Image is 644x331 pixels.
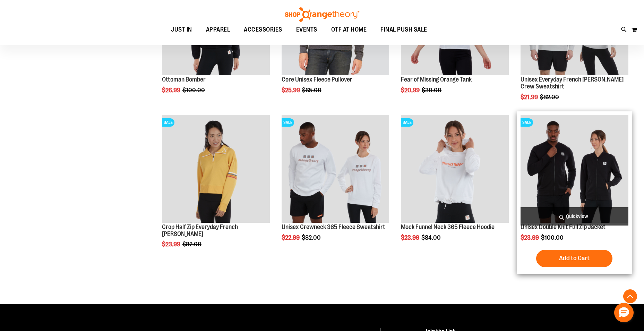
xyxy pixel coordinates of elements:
[199,22,237,38] a: APPAREL
[536,250,612,267] button: Add to Cart
[401,118,413,127] span: SALE
[521,94,539,101] span: $21.99
[162,115,270,224] a: Product image for Crop Half Zip Everyday French Terry PulloverSALE
[282,115,389,224] a: Product image for Unisex Crewneck 365 Fleece SweatshirtSALE
[282,118,294,127] span: SALE
[162,223,238,237] a: Crop Half Zip Everyday French [PERSON_NAME]
[401,234,420,241] span: $23.99
[401,87,421,94] span: $20.99
[158,111,273,266] div: product
[171,22,192,37] span: JUST IN
[401,76,472,83] a: Fear of Missing Orange Tank
[182,87,206,94] span: $100.00
[302,234,322,241] span: $82.00
[373,22,434,37] a: FINAL PUSH SALE
[421,234,442,241] span: $84.00
[559,254,590,262] span: Add to Cart
[324,22,374,38] a: OTF AT HOME
[282,115,389,223] img: Product image for Unisex Crewneck 365 Fleece Sweatshirt
[302,87,323,94] span: $65.00
[162,115,270,223] img: Product image for Crop Half Zip Everyday French Terry Pullover
[206,22,230,37] span: APPAREL
[278,111,393,259] div: product
[517,111,632,274] div: product
[540,94,560,101] span: $82.00
[282,223,385,230] a: Unisex Crewneck 365 Fleece Sweatshirt
[401,223,495,230] a: Mock Funnel Neck 365 Fleece Hoodie
[296,22,317,37] span: EVENTS
[237,22,289,38] a: ACCESSORIES
[331,22,367,37] span: OTF AT HOME
[162,241,181,248] span: $23.99
[521,115,628,224] a: Product image for Unisex Double Knit Full Zip JacketSALE
[401,115,509,224] a: Product image for Mock Funnel Neck 365 Fleece HoodieSALE
[521,207,628,226] a: Quickview
[380,22,427,37] span: FINAL PUSH SALE
[162,118,174,127] span: SALE
[521,234,540,241] span: $23.99
[541,234,565,241] span: $100.00
[521,118,533,127] span: SALE
[162,87,181,94] span: $26.99
[282,234,301,241] span: $22.99
[521,223,606,230] a: Unisex Double Knit Full Zip Jacket
[244,22,282,37] span: ACCESSORIES
[614,303,634,322] button: Hello, have a question? Let’s chat.
[164,22,199,38] a: JUST IN
[422,87,443,94] span: $30.00
[182,241,203,248] span: $82.00
[521,115,628,223] img: Product image for Unisex Double Knit Full Zip Jacket
[623,289,637,303] button: Back To Top
[397,111,512,259] div: product
[284,7,360,22] img: Shop Orangetheory
[282,76,352,83] a: Core Unisex Fleece Pullover
[289,22,324,38] a: EVENTS
[521,76,624,90] a: Unisex Everyday French [PERSON_NAME] Crew Sweatshirt
[401,115,509,223] img: Product image for Mock Funnel Neck 365 Fleece Hoodie
[282,87,301,94] span: $25.99
[162,76,206,83] a: Ottoman Bomber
